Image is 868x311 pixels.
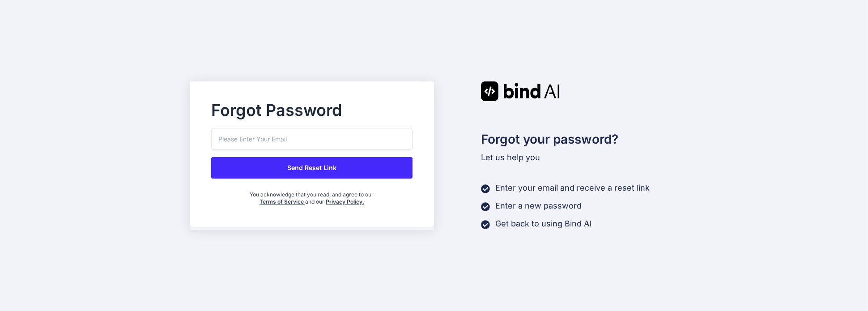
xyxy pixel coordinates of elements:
p: Let us help you [481,151,678,164]
p: Enter your email and receive a reset link [495,182,650,194]
a: Terms of Service [260,198,305,205]
a: Privacy Policy. [326,198,364,205]
button: Send Reset Link [211,157,413,179]
p: Enter a new password [495,200,582,212]
input: Please Enter Your Email [211,128,413,150]
img: Bind AI logo [481,81,560,101]
h2: Forgot Password [211,103,413,117]
h2: Forgot your password? [481,130,678,149]
p: Get back to using Bind AI [495,217,591,230]
div: You acknowledge that you read, and agree to our and our [245,186,379,205]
